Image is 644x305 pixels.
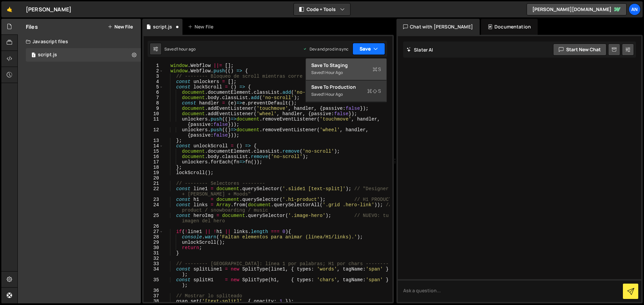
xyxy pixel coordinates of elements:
[38,52,57,58] div: script.js
[144,186,163,197] div: 22
[144,181,163,186] div: 21
[323,70,343,75] div: 1 hour ago
[144,299,163,304] div: 38
[144,293,163,299] div: 37
[176,46,196,52] div: 1 hour ago
[144,170,163,175] div: 19
[144,224,163,229] div: 26
[144,74,163,79] div: 3
[144,165,163,170] div: 18
[553,44,606,56] button: Start new chat
[303,46,348,52] div: Dev and prod in sync
[306,80,386,102] button: Save to ProductionS Saved1 hour ago
[144,84,163,90] div: 5
[407,47,433,53] h2: Slater AI
[1,1,18,17] a: 🤙
[367,88,381,94] span: S
[144,154,163,159] div: 16
[144,143,163,149] div: 14
[323,91,343,97] div: 1 hour ago
[527,3,627,15] a: [PERSON_NAME][DOMAIN_NAME]
[26,48,141,62] div: 16797/45948.js
[629,3,641,15] a: An
[396,19,480,35] div: Chat with [PERSON_NAME]
[144,127,163,138] div: 12
[144,240,163,245] div: 29
[144,111,163,117] div: 10
[144,197,163,202] div: 23
[144,229,163,234] div: 27
[144,149,163,154] div: 15
[26,23,38,30] h2: Files
[144,266,163,277] div: 34
[164,46,196,52] div: Saved
[144,159,163,165] div: 17
[32,53,36,58] span: 1
[311,90,381,98] div: Saved
[144,100,163,106] div: 8
[108,24,133,29] button: New File
[353,43,385,55] button: Save
[144,213,163,224] div: 25
[294,3,350,15] button: Code + Tools
[144,245,163,250] div: 30
[373,66,381,73] span: S
[144,138,163,143] div: 13
[144,234,163,240] div: 28
[311,84,381,90] div: Save to Production
[144,175,163,181] div: 20
[144,202,163,213] div: 24
[144,250,163,256] div: 31
[144,277,163,288] div: 35
[144,68,163,74] div: 2
[153,23,172,30] div: script.js
[144,95,163,100] div: 7
[188,23,216,30] div: New File
[144,261,163,266] div: 33
[144,117,163,127] div: 11
[144,90,163,95] div: 6
[306,59,386,80] button: Save to StagingS Saved1 hour ago
[144,79,163,84] div: 4
[144,63,163,68] div: 1
[144,256,163,261] div: 32
[311,69,381,77] div: Saved
[18,35,141,48] div: Javascript files
[311,62,381,69] div: Save to Staging
[481,19,538,35] div: Documentation
[144,106,163,111] div: 9
[144,288,163,293] div: 36
[26,5,71,13] div: [PERSON_NAME]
